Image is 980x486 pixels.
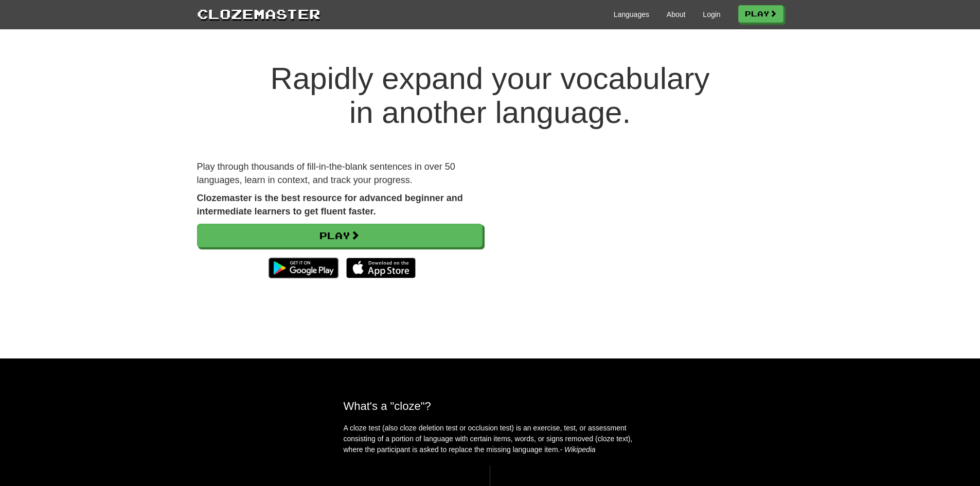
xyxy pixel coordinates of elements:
[738,5,783,23] a: Play
[560,445,596,454] em: - Wikipedia
[197,160,483,187] p: Play through thousands of fill-in-the-blank sentences in over 50 languages, learn in context, and...
[703,9,720,20] a: Login
[197,224,483,247] a: Play
[197,4,320,23] a: Clozemaster
[263,253,343,283] img: Get it on Google Play
[667,9,686,20] a: About
[614,9,649,20] a: Languages
[344,400,637,412] h2: What's a "cloze"?
[346,258,416,278] img: Download_on_the_App_Store_Badge_US-UK_135x40-25178aeef6eb6b83b96f5f2d004eda3bffbb37122de64afbaef7...
[344,423,637,455] p: A cloze test (also cloze deletion test or occlusion test) is an exercise, test, or assessment con...
[197,193,463,217] strong: Clozemaster is the best resource for advanced beginner and intermediate learners to get fluent fa...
